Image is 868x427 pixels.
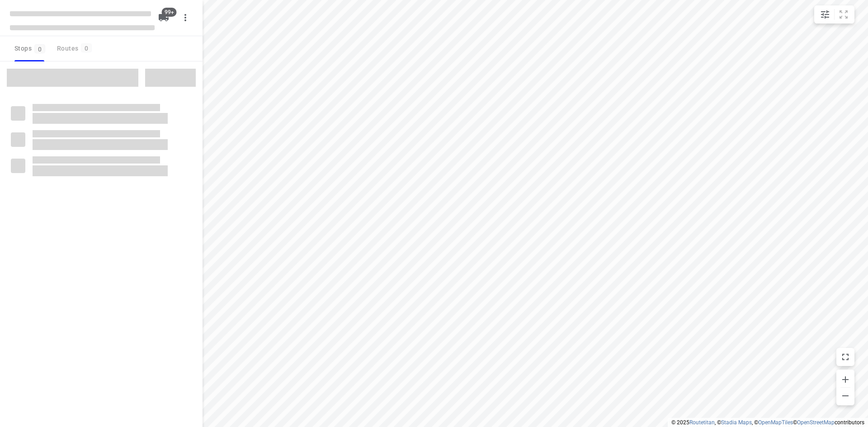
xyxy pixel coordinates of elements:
a: Stadia Maps [721,419,752,426]
a: Routetitan [689,419,715,426]
a: OpenMapTiles [758,419,793,426]
li: © 2025 , © , © © contributors [671,419,864,426]
button: Map settings [816,5,834,23]
div: small contained button group [814,5,854,23]
a: OpenStreetMap [797,419,835,426]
